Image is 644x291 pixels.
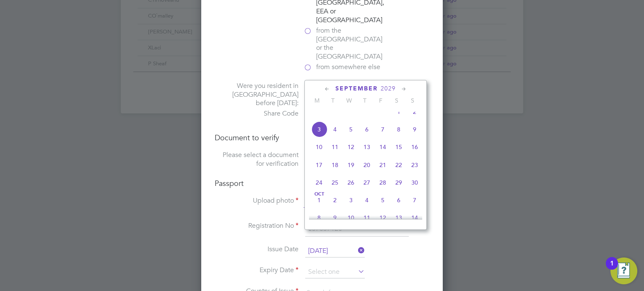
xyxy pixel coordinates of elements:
[304,160,429,169] div: ID Card
[327,192,343,208] span: 2
[327,157,343,173] span: 18
[610,263,614,274] div: 1
[309,97,325,104] span: M
[373,97,389,104] span: F
[305,245,365,258] input: Select one
[311,210,327,226] span: 8
[311,192,327,208] span: 1
[327,210,343,226] span: 9
[407,121,423,137] span: 9
[311,175,327,191] span: 24
[359,175,375,191] span: 27
[391,192,407,208] span: 6
[316,63,380,72] span: from somewhere else
[343,121,359,137] span: 5
[610,258,637,284] button: Open Resource Center, 1 new notification
[391,157,407,173] span: 22
[215,245,299,254] label: Issue Date
[375,139,391,155] span: 14
[407,192,423,208] span: 7
[215,221,299,230] label: Registration No
[341,97,357,104] span: W
[359,210,375,226] span: 11
[325,97,341,104] span: T
[343,139,359,155] span: 12
[215,178,429,188] h4: Passport
[215,151,299,168] label: Please select a document for verification
[311,139,327,155] span: 10
[389,97,405,104] span: S
[215,109,299,118] label: Share Code
[357,97,373,104] span: T
[215,266,299,275] label: Expiry Date
[407,175,423,191] span: 30
[375,121,391,137] span: 7
[391,139,407,155] span: 15
[359,192,375,208] span: 4
[407,139,423,155] span: 16
[375,210,391,226] span: 12
[335,85,378,92] span: September
[343,210,359,226] span: 10
[327,175,343,191] span: 25
[407,210,423,226] span: 14
[343,175,359,191] span: 26
[215,133,429,142] h4: Document to verify
[311,121,327,137] span: 3
[375,192,391,208] span: 5
[327,139,343,155] span: 11
[311,157,327,173] span: 17
[316,26,387,61] span: from the [GEOGRAPHIC_DATA] or the [GEOGRAPHIC_DATA]
[343,157,359,173] span: 19
[407,104,423,120] span: 2
[391,175,407,191] span: 29
[304,151,429,160] div: Passport
[305,266,365,278] input: Select one
[359,139,375,155] span: 13
[375,157,391,173] span: 21
[375,175,391,191] span: 28
[391,210,407,226] span: 13
[405,97,421,104] span: S
[391,121,407,137] span: 8
[343,192,359,208] span: 3
[359,157,375,173] span: 20
[381,85,396,92] span: 2029
[311,192,327,196] span: Oct
[215,196,299,205] label: Upload photo
[407,157,423,173] span: 23
[359,121,375,137] span: 6
[215,82,299,108] label: Were you resident in [GEOGRAPHIC_DATA] before [DATE]:
[391,104,407,120] span: 1
[327,121,343,137] span: 4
